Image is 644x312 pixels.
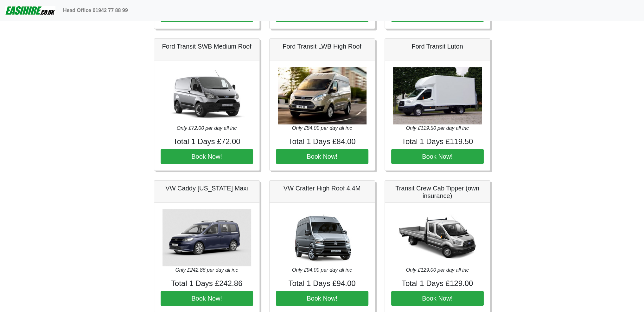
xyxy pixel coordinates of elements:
button: Book Now! [161,291,253,306]
h5: Ford Transit LWB High Roof [276,43,368,50]
button: Book Now! [391,291,484,306]
button: Book Now! [391,149,484,164]
h5: Transit Crew Cab Tipper (own insurance) [391,184,484,200]
h4: Total 1 Days £242.86 [161,279,253,288]
h5: VW Crafter High Roof 4.4M [276,184,368,192]
h4: Total 1 Days £72.00 [161,137,253,146]
h4: Total 1 Days £129.00 [391,279,484,288]
img: VW Crafter High Roof 4.4M [278,209,367,266]
a: Head Office 01942 77 88 99 [61,4,131,17]
img: Ford Transit Luton [393,67,482,124]
button: Book Now! [161,149,253,164]
img: VW Caddy California Maxi [163,209,251,266]
button: Book Now! [276,149,368,164]
i: Only £72.00 per day all inc [177,125,237,131]
h4: Total 1 Days £119.50 [391,137,484,146]
b: Head Office 01942 77 88 99 [63,8,128,13]
img: easihire_logo_small.png [5,4,55,17]
img: Ford Transit LWB High Roof [278,67,367,124]
i: Only £129.00 per day all inc [406,267,469,273]
i: Only £94.00 per day all inc [292,267,352,273]
h5: VW Caddy [US_STATE] Maxi [161,184,253,192]
img: Transit Crew Cab Tipper (own insurance) [393,209,482,266]
i: Only £242.86 per day all inc [175,267,238,273]
h4: Total 1 Days £84.00 [276,137,368,146]
h5: Ford Transit Luton [391,43,484,50]
i: Only £119.50 per day all inc [406,125,469,131]
button: Book Now! [276,291,368,306]
h5: Ford Transit SWB Medium Roof [161,43,253,50]
i: Only £84.00 per day all inc [292,125,352,131]
h4: Total 1 Days £94.00 [276,279,368,288]
img: Ford Transit SWB Medium Roof [163,67,251,124]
